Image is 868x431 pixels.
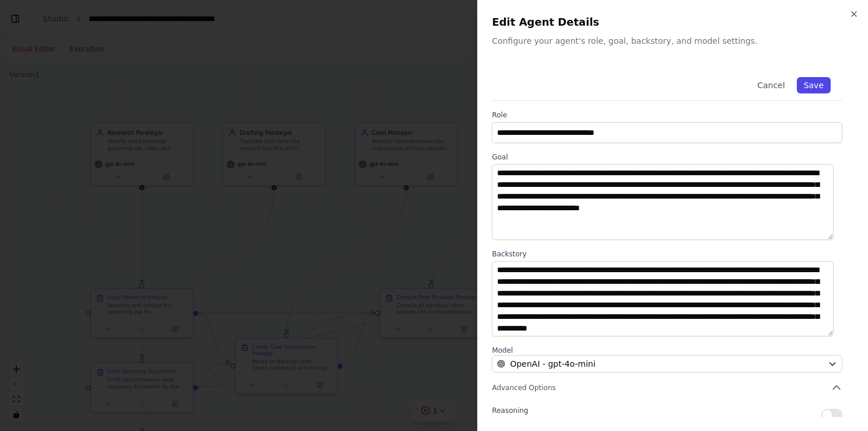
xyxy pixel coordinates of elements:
[492,35,854,47] p: Configure your agent's role, goal, backstory, and model settings.
[492,406,528,415] span: Reasoning
[492,346,842,355] label: Model
[492,110,842,120] label: Role
[492,152,842,162] label: Goal
[750,77,792,93] button: Cancel
[492,355,842,373] button: OpenAI - gpt-4o-mini
[492,14,854,30] h2: Edit Agent Details
[492,383,555,392] span: Advanced Options
[492,249,842,259] label: Backstory
[492,382,842,394] button: Advanced Options
[510,358,595,370] span: OpenAI - gpt-4o-mini
[797,77,831,93] button: Save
